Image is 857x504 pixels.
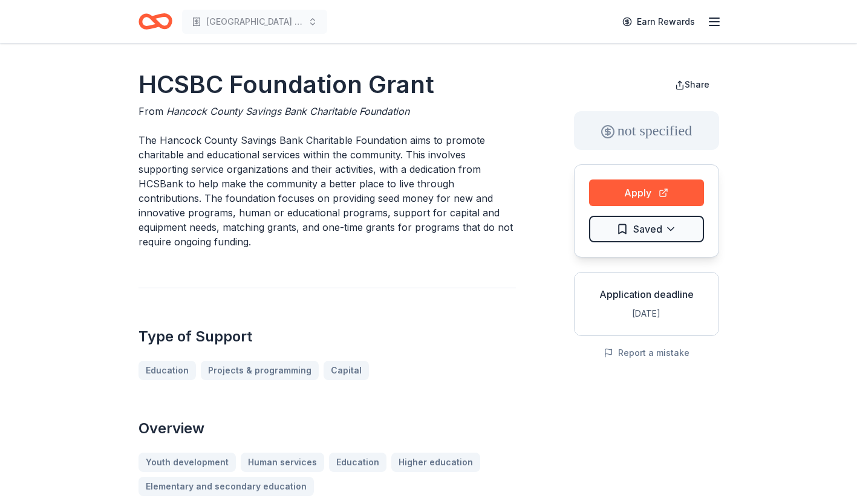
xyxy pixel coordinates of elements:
span: Saved [633,221,662,237]
h1: HCSBC Foundation Grant [138,68,516,102]
p: The Hancock County Savings Bank Charitable Foundation aims to promote charitable and educational ... [138,133,516,249]
a: Education [138,361,196,380]
button: Share [665,73,719,97]
a: Home [138,7,172,36]
span: Share [685,79,709,89]
div: Application deadline [584,287,709,302]
h2: Type of Support [138,327,516,346]
span: Hancock County Savings Bank Charitable Foundation [166,105,409,117]
h2: Overview [138,419,516,438]
div: [DATE] [584,306,709,321]
button: Saved [589,216,704,242]
a: Projects & programming [201,361,319,380]
button: Report a mistake [604,346,689,360]
a: Capital [324,361,369,380]
a: Earn Rewards [615,11,702,33]
span: [GEOGRAPHIC_DATA] (collaborative project) [206,15,303,29]
div: not specified [574,111,719,150]
div: From [138,104,516,118]
button: [GEOGRAPHIC_DATA] (collaborative project) [182,10,327,34]
button: Apply [589,179,704,206]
